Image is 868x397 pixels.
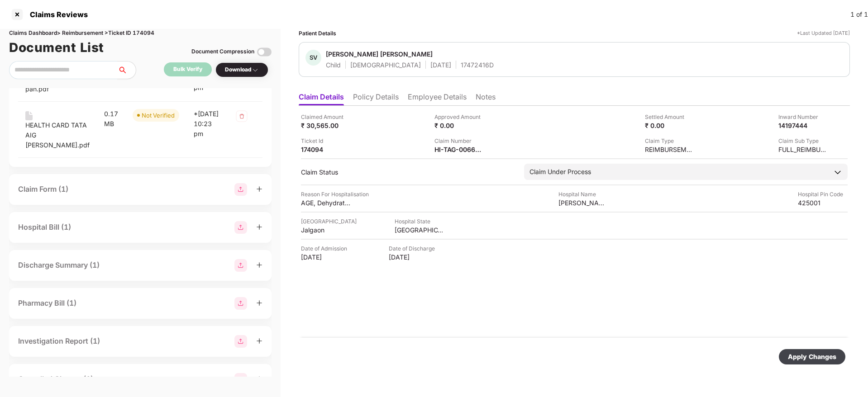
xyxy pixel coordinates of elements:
[353,92,399,105] li: Policy Details
[299,92,344,105] li: Claim Details
[645,145,695,154] div: REIMBURSEMENT
[256,224,262,230] span: plus
[558,198,608,207] div: [PERSON_NAME][GEOGRAPHIC_DATA]
[778,137,828,145] div: Claim Sub Type
[301,244,351,253] div: Date of Admission
[833,168,842,177] img: downArrowIcon
[18,260,100,271] div: Discharge Summary (1)
[117,66,136,74] span: search
[256,338,262,344] span: plus
[234,221,247,234] img: svg+xml;base64,PHN2ZyBpZD0iR3JvdXBfMjg4MTMiIGRhdGEtbmFtZT0iR3JvdXAgMjg4MTMiIHhtbG5zPSJodHRwOi8vd3...
[301,145,351,154] div: 174094
[461,61,494,69] div: 17472416D
[18,373,93,385] div: Cancelled Cheque (1)
[558,190,608,198] div: Hospital Name
[326,50,433,58] div: [PERSON_NAME] [PERSON_NAME]
[9,38,104,57] h1: Document List
[305,50,321,66] div: SV
[9,29,272,38] div: Claims Dashboard > Reimbursement > Ticket ID 174094
[797,29,850,38] div: *Last Updated [DATE]
[798,198,848,207] div: 425001
[476,92,496,105] li: Notes
[18,184,68,195] div: Claim Form (1)
[256,300,262,306] span: plus
[142,111,175,120] div: Not Verified
[430,61,451,69] div: [DATE]
[778,145,828,154] div: FULL_REIMBURSEMENT
[25,111,33,120] img: svg+xml;base64,PHN2ZyB4bWxucz0iaHR0cDovL3d3dy53My5vcmcvMjAwMC9zdmciIHdpZHRoPSIxNiIgaGVpZ2h0PSIyMC...
[529,167,591,177] div: Claim Under Process
[301,253,351,261] div: [DATE]
[645,121,695,130] div: ₹ 0.00
[234,335,247,348] img: svg+xml;base64,PHN2ZyBpZD0iR3JvdXBfMjg4MTMiIGRhdGEtbmFtZT0iR3JvdXAgMjg4MTMiIHhtbG5zPSJodHRwOi8vd3...
[850,9,868,19] div: 1 of 1
[18,298,76,309] div: Pharmacy Bill (1)
[299,29,336,38] div: Patient Details
[301,190,369,198] div: Reason For Hospitalisation
[234,259,247,272] img: svg+xml;base64,PHN2ZyBpZD0iR3JvdXBfMjg4MTMiIGRhdGEtbmFtZT0iR3JvdXAgMjg4MTMiIHhtbG5zPSJodHRwOi8vd3...
[301,226,351,234] div: Jalgaon
[434,137,484,145] div: Claim Number
[778,121,828,130] div: 14197444
[389,253,439,261] div: [DATE]
[301,137,351,145] div: Ticket Id
[18,222,71,233] div: Hospital Bill (1)
[234,183,247,196] img: svg+xml;base64,PHN2ZyBpZD0iR3JvdXBfMjg4MTMiIGRhdGEtbmFtZT0iR3JvdXAgMjg4MTMiIHhtbG5zPSJodHRwOi8vd3...
[434,113,484,121] div: Approved Amount
[256,376,262,382] span: plus
[798,190,848,198] div: Hospital Pin Code
[434,145,484,154] div: HI-TAG-006626663(0)
[24,10,88,19] div: Claims Reviews
[788,352,836,362] div: Apply Changes
[173,65,202,74] div: Bulk Verify
[194,109,220,139] div: *[DATE] 10:23 pm
[395,217,444,226] div: Hospital State
[256,186,262,192] span: plus
[301,198,351,207] div: AGE, Dehydration, [MEDICAL_DATA]
[326,61,341,69] div: Child
[350,61,421,69] div: [DEMOGRAPHIC_DATA]
[252,66,259,74] img: svg+xml;base64,PHN2ZyBpZD0iRHJvcGRvd24tMzJ4MzIiIHhtbG5zPSJodHRwOi8vd3d3LnczLm9yZy8yMDAwL3N2ZyIgd2...
[234,373,247,386] img: svg+xml;base64,PHN2ZyBpZD0iR3JvdXBfMjg4MTMiIGRhdGEtbmFtZT0iR3JvdXAgMjg4MTMiIHhtbG5zPSJodHRwOi8vd3...
[301,217,357,226] div: [GEOGRAPHIC_DATA]
[395,226,444,234] div: [GEOGRAPHIC_DATA]
[645,137,695,145] div: Claim Type
[408,92,467,105] li: Employee Details
[25,120,90,150] div: HEALTH CARD TATA AIG [PERSON_NAME].pdf
[434,121,484,130] div: ₹ 0.00
[256,262,262,268] span: plus
[225,66,259,74] div: Download
[257,45,272,59] img: svg+xml;base64,PHN2ZyBpZD0iVG9nZ2xlLTMyeDMyIiB4bWxucz0iaHR0cDovL3d3dy53My5vcmcvMjAwMC9zdmciIHdpZH...
[18,336,100,347] div: Investigation Report (1)
[234,297,247,310] img: svg+xml;base64,PHN2ZyBpZD0iR3JvdXBfMjg4MTMiIGRhdGEtbmFtZT0iR3JvdXAgMjg4MTMiIHhtbG5zPSJodHRwOi8vd3...
[389,244,439,253] div: Date of Discharge
[778,113,828,121] div: Inward Number
[117,61,136,79] button: search
[645,113,695,121] div: Settled Amount
[301,113,351,121] div: Claimed Amount
[301,168,515,176] div: Claim Status
[301,121,351,130] div: ₹ 30,565.00
[234,109,249,123] img: svg+xml;base64,PHN2ZyB4bWxucz0iaHR0cDovL3d3dy53My5vcmcvMjAwMC9zdmciIHdpZHRoPSIzMiIgaGVpZ2h0PSIzMi...
[191,47,254,56] div: Document Compression
[104,109,118,129] div: 0.17 MB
